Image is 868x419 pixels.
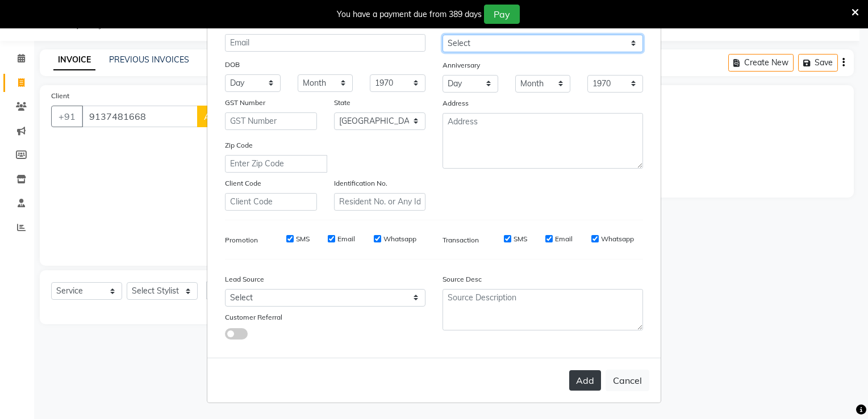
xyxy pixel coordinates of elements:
label: State [334,98,350,108]
label: Client Code [225,178,261,188]
label: SMS [514,234,527,244]
label: Transaction [443,235,479,245]
div: You have a payment due from 389 days [337,9,482,20]
input: Client Code [225,193,317,211]
label: SMS [296,234,310,244]
label: Lead Source [225,274,264,284]
label: Source Desc [443,274,482,284]
button: Add [569,370,601,391]
label: Promotion [225,235,258,245]
label: Identification No. [334,178,387,188]
input: Resident No. or Any Id [334,193,426,211]
label: DOB [225,60,240,70]
button: Pay [484,5,520,24]
input: Email [225,34,425,52]
label: Customer Referral [225,312,282,322]
label: Zip Code [225,140,253,150]
label: GST Number [225,98,265,108]
label: Whatsapp [383,234,416,244]
label: Whatsapp [601,234,634,244]
label: Address [443,98,469,108]
input: GST Number [225,112,317,130]
label: Email [337,234,355,244]
button: Cancel [606,370,649,391]
label: Email [555,234,573,244]
input: Enter Zip Code [225,155,327,173]
label: Anniversary [443,60,480,70]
